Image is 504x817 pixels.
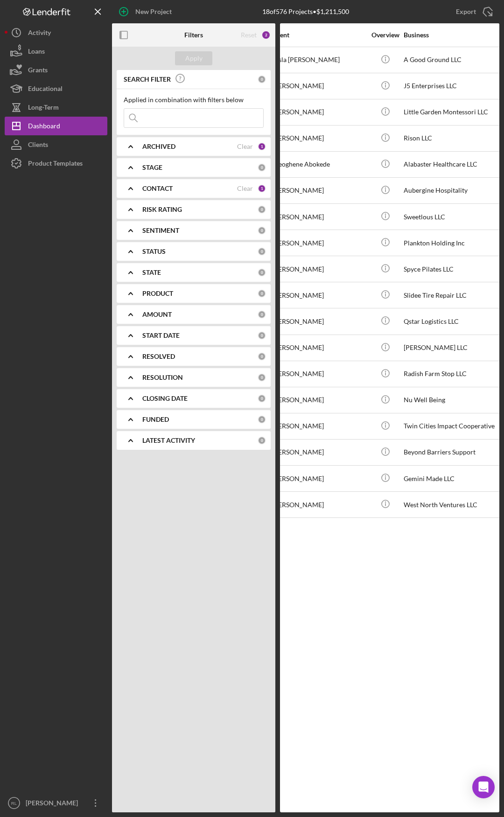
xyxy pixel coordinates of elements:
b: Filters [184,31,203,39]
button: Educational [5,79,107,98]
div: 0 [258,163,266,172]
div: Loans [28,42,45,63]
div: Plankton Holding Inc [404,230,497,255]
b: RISK RATING [142,206,182,213]
b: AMOUNT [142,311,172,318]
b: CLOSING DATE [142,395,188,402]
div: 0 [258,289,266,298]
div: Radish Farm Stop LLC [404,362,497,386]
button: Activity [5,23,107,42]
div: [PERSON_NAME] [23,794,84,815]
div: Export [456,2,476,21]
div: Applied in combination with filters below [124,96,264,104]
div: Slidee Tire Repair LLC [404,283,497,307]
div: [PERSON_NAME] [272,466,365,491]
div: Long-Term [28,98,59,119]
div: 0 [258,436,266,445]
b: RESOLVED [142,353,175,360]
div: 0 [258,394,266,403]
b: LATEST ACTIVITY [142,437,195,444]
div: Reset [241,31,257,39]
div: Business [404,31,497,39]
div: Gemini Made LLC [404,466,497,491]
div: 0 [258,310,266,319]
button: Product Templates [5,154,107,173]
div: Spyce Pilates LLC [404,257,497,281]
div: [PERSON_NAME] [272,257,365,281]
div: 0 [258,268,266,277]
a: Long-Term [5,98,107,117]
div: Clients [28,135,48,156]
div: [PERSON_NAME] [272,230,365,255]
div: Beyond Barriers Support [404,440,497,465]
div: 18 of 576 Projects • $1,211,500 [262,8,349,15]
div: [PERSON_NAME] [272,126,365,151]
div: Open Intercom Messenger [472,776,495,798]
div: Educational [28,79,63,100]
div: [PERSON_NAME] [272,204,365,229]
div: Clear [237,143,253,150]
div: 0 [258,415,266,424]
b: RESOLUTION [142,374,183,381]
b: SEARCH FILTER [124,76,171,83]
div: [PERSON_NAME] [272,100,365,125]
div: [PERSON_NAME] [272,74,365,98]
button: New Project [112,2,181,21]
div: Nu Well Being [404,388,497,412]
div: A Good Ground LLC [404,48,497,72]
div: Apply [185,51,203,65]
div: Qstar Logistics LLC [404,309,497,334]
div: Sweetlous LLC [404,204,497,229]
div: Alabaster Healthcare LLC [404,152,497,177]
div: Grants [28,61,48,82]
button: Loans [5,42,107,61]
div: [PERSON_NAME] LLC [404,335,497,360]
b: PRODUCT [142,290,173,297]
div: Twin Cities Impact Cooperative [404,414,497,439]
div: Dashboard [28,117,60,138]
div: 0 [258,352,266,361]
div: [PERSON_NAME] [272,492,365,517]
div: 0 [258,247,266,256]
div: [PERSON_NAME] [272,283,365,307]
div: Little Garden Montessori LLC [404,100,497,125]
div: [PERSON_NAME] [272,335,365,360]
div: 0 [258,205,266,214]
b: SENTIMENT [142,227,179,234]
div: 0 [258,75,266,84]
b: STAGE [142,164,162,171]
div: Client [272,31,365,39]
button: Apply [175,51,212,65]
div: 1 [258,184,266,193]
div: 0 [258,373,266,382]
div: Overview [368,31,403,39]
b: STATE [142,269,161,276]
b: ARCHIVED [142,143,175,150]
b: CONTACT [142,185,173,192]
div: Product Templates [28,154,83,175]
div: 1 [258,142,266,151]
b: STATUS [142,248,166,255]
div: J5 Enterprises LLC [404,74,497,98]
button: Grants [5,61,107,79]
button: RL[PERSON_NAME] [5,794,107,812]
div: [PERSON_NAME] [272,178,365,203]
div: Clear [237,185,253,192]
div: Rison LLC [404,126,497,151]
button: Dashboard [5,117,107,135]
div: Activity [28,23,51,44]
div: 0 [258,226,266,235]
text: RL [11,801,17,806]
div: [PERSON_NAME] [272,362,365,386]
div: [PERSON_NAME] [272,440,365,465]
div: Tesla [PERSON_NAME] [272,48,365,72]
div: [PERSON_NAME] [272,309,365,334]
div: [PERSON_NAME] [272,388,365,412]
button: Clients [5,135,107,154]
